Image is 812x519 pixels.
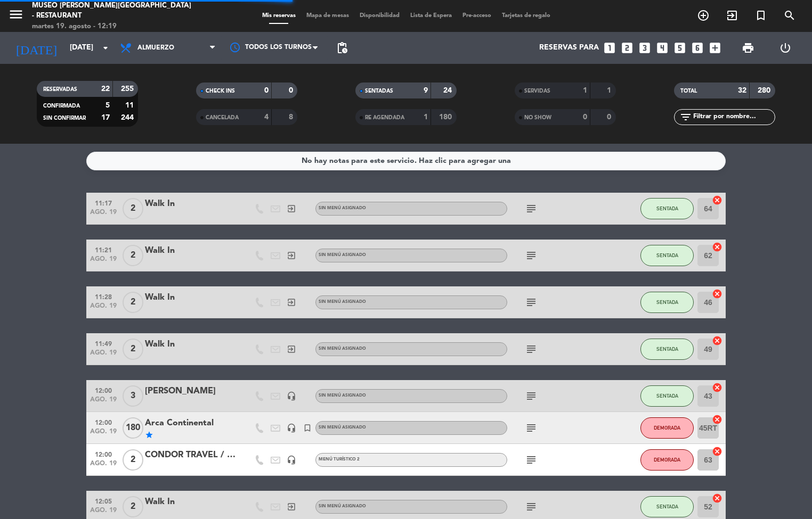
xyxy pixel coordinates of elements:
[405,13,457,19] span: Lista de Espera
[712,493,722,504] i: cancel
[656,504,678,509] span: SENTADA
[712,242,722,252] i: cancel
[607,87,613,94] strong: 1
[123,385,143,407] span: 3
[680,88,697,94] span: TOTAL
[287,455,296,465] i: headset_mic
[125,102,136,109] strong: 11
[457,13,497,19] span: Pre-acceso
[90,507,117,519] span: ago. 19
[525,343,538,356] i: subject
[673,41,687,55] i: looks_5
[145,244,236,258] div: Walk In
[90,196,117,209] span: 11:17
[8,6,24,26] button: menu
[289,87,295,94] strong: 0
[123,496,143,517] span: 2
[640,198,694,219] button: SENTADA
[90,302,117,315] span: ago. 19
[145,197,236,211] div: Walk In
[90,495,117,507] span: 12:05
[145,416,236,430] div: Arca Continental
[287,251,296,260] i: exit_to_app
[525,390,538,402] i: subject
[8,36,64,60] i: [DATE]
[123,339,143,360] span: 2
[90,209,117,221] span: ago. 19
[289,113,295,121] strong: 8
[145,291,236,304] div: Walk In
[319,393,366,398] span: Sin menú asignado
[206,115,239,120] span: CANCELADA
[656,252,678,258] span: SENTADA
[640,385,694,407] button: SENTADA
[90,349,117,361] span: ago. 19
[726,9,738,22] i: exit_to_app
[90,243,117,256] span: 11:21
[303,423,312,433] i: turned_in_not
[583,113,587,121] strong: 0
[123,292,143,313] span: 2
[654,425,680,431] span: DEMORADA
[640,292,694,313] button: SENTADA
[638,41,652,55] i: looks_3
[90,428,117,440] span: ago. 19
[525,422,538,434] i: subject
[365,88,393,94] span: SENTADAS
[336,42,348,54] span: pending_actions
[712,335,722,346] i: cancel
[779,42,792,54] i: power_settings_new
[90,396,117,408] span: ago. 19
[145,337,236,351] div: Walk In
[319,504,366,508] span: Sin menú asignado
[101,85,110,93] strong: 22
[640,417,694,439] button: DEMORADA
[712,195,722,205] i: cancel
[365,115,404,120] span: RE AGENDADA
[524,88,550,94] span: SERVIDAS
[90,416,117,428] span: 12:00
[32,1,195,21] div: Museo [PERSON_NAME][GEOGRAPHIC_DATA] - Restaurant
[287,298,296,307] i: exit_to_app
[145,431,153,439] i: star
[145,384,236,398] div: [PERSON_NAME]
[123,449,143,471] span: 2
[257,13,301,19] span: Mis reservas
[43,87,77,92] span: RESERVADAS
[123,198,143,219] span: 2
[712,414,722,425] i: cancel
[90,384,117,396] span: 12:00
[90,448,117,460] span: 12:00
[738,87,746,94] strong: 32
[697,9,710,22] i: add_circle_outline
[424,113,428,121] strong: 1
[656,346,678,352] span: SENTADA
[640,245,694,266] button: SENTADA
[319,206,366,210] span: Sin menú asignado
[524,115,551,120] span: NO SHOW
[319,253,366,257] span: Sin menú asignado
[90,256,117,268] span: ago. 19
[539,44,599,52] span: Reservas para
[754,9,767,22] i: turned_in_not
[783,9,796,22] i: search
[206,88,235,94] span: CHECK INS
[443,87,454,94] strong: 24
[90,290,117,302] span: 11:28
[302,155,511,167] div: No hay notas para este servicio. Haz clic para agregar una
[99,42,112,54] i: arrow_drop_down
[121,85,136,93] strong: 255
[640,496,694,517] button: SENTADA
[287,423,296,433] i: headset_mic
[656,393,678,399] span: SENTADA
[8,6,24,22] i: menu
[712,446,722,457] i: cancel
[758,87,773,94] strong: 280
[301,13,354,19] span: Mapa de mesas
[145,495,236,509] div: Walk In
[767,32,804,64] div: LOG OUT
[287,391,296,401] i: headset_mic
[43,116,86,121] span: SIN CONFIRMAR
[656,205,678,211] span: SENTADA
[32,21,195,32] div: martes 19. agosto - 12:19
